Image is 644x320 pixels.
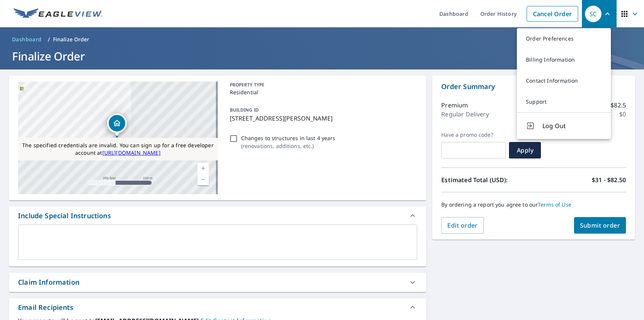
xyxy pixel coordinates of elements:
div: Claim Information [9,273,426,292]
button: Submit order [574,217,626,234]
p: Regular Delivery [441,110,489,119]
a: Support [517,91,611,112]
p: Changes to structures in last 4 years [241,134,336,142]
div: Dropped pin, building 1, Residential property, 1111 E Cesar Chavez St Austin, TX 78702 [107,113,127,137]
p: Finalize Order [53,36,90,43]
p: $31 - $82.50 [592,175,626,184]
span: Dashboard [12,36,42,43]
a: Current Level 17, Zoom In [197,163,209,174]
a: Order Preferences [517,28,611,49]
p: Residential [230,88,415,96]
div: Claim Information [18,277,79,287]
p: $0 [619,110,626,119]
a: Current Level 17, Zoom Out [197,174,209,185]
p: By ordering a report you agree to our [441,201,626,208]
p: Premium [441,101,468,110]
div: Include Special Instructions [9,207,426,225]
nav: breadcrumb [9,33,635,45]
a: Terms of Use [538,201,571,208]
span: Submit order [580,221,620,229]
span: Apply [515,146,535,154]
p: Estimated Total (USD): [441,175,533,184]
a: Contact Information [517,70,611,91]
label: Have a promo code? [441,131,506,138]
p: Order Summary [441,82,626,92]
a: Billing Information [517,49,611,70]
div: The specified credentials are invalid. You can sign up for a free developer account at [18,138,218,160]
a: Cancel Order [527,6,578,22]
p: ( renovations, additions, etc. ) [241,142,336,150]
p: PROPERTY TYPE [230,82,415,88]
p: BUILDING ID [230,107,259,113]
button: Edit order [441,217,484,234]
div: SC [585,6,601,22]
button: Apply [509,142,541,158]
li: / [48,35,50,44]
a: [URL][DOMAIN_NAME] [102,149,161,156]
div: Email Recipients [18,302,73,312]
div: Email Recipients [9,298,426,316]
span: Log Out [542,121,602,130]
div: The specified credentials are invalid. You can sign up for a free developer account at http://www... [18,138,218,160]
p: [STREET_ADDRESS][PERSON_NAME] [230,114,415,123]
img: EV Logo [14,8,102,20]
div: Include Special Instructions [18,211,111,221]
span: Edit order [447,221,478,229]
a: Dashboard [9,33,45,45]
button: Log Out [517,112,611,139]
h1: Finalize Order [9,48,635,64]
